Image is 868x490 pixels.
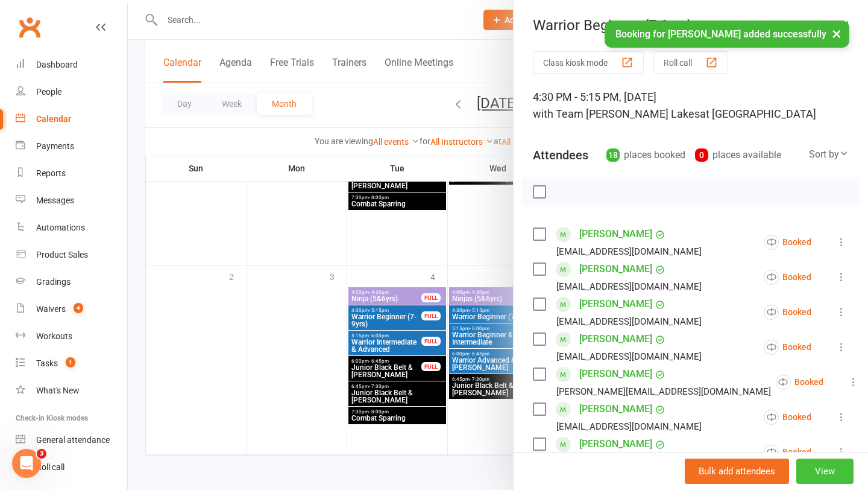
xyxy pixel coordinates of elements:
[764,235,811,250] div: Booked
[16,241,127,269] a: Product Sales
[12,449,41,478] iframe: Intercom live chat
[700,107,816,120] span: at [GEOGRAPHIC_DATA]
[579,294,652,314] a: [PERSON_NAME]
[606,148,620,162] div: 18
[14,12,45,42] a: Clubworx
[579,224,652,244] a: [PERSON_NAME]
[66,357,75,367] span: 1
[605,21,849,48] div: Booking for [PERSON_NAME] added successfully
[776,375,823,390] div: Booked
[809,147,849,162] div: Sort by
[36,331,72,341] div: Workouts
[764,305,811,320] div: Booked
[16,106,127,133] a: Calendar
[36,223,85,232] div: Automations
[533,89,849,122] div: 4:30 PM - 5:15 PM, [DATE]
[533,51,644,74] button: Class kiosk mode
[36,87,61,97] div: People
[556,419,702,434] div: [EMAIL_ADDRESS][DOMAIN_NAME]
[16,187,127,214] a: Messages
[653,51,728,74] button: Roll call
[579,399,652,419] a: [PERSON_NAME]
[695,148,708,162] div: 0
[556,279,702,294] div: [EMAIL_ADDRESS][DOMAIN_NAME]
[36,435,110,445] div: General attendance
[16,427,127,454] a: General attendance kiosk mode
[36,277,71,287] div: Gradings
[16,214,127,241] a: Automations
[36,386,80,395] div: What's New
[796,459,854,484] button: View
[579,329,652,349] a: [PERSON_NAME]
[556,349,702,364] div: [EMAIL_ADDRESS][DOMAIN_NAME]
[36,196,74,205] div: Messages
[16,377,127,404] a: What's New
[579,259,652,279] a: [PERSON_NAME]
[16,51,127,78] a: Dashboard
[533,147,588,164] div: Attendees
[685,459,789,484] button: Bulk add attendees
[533,107,700,120] span: with Team [PERSON_NAME] Lakes
[36,168,66,178] div: Reports
[16,350,127,377] a: Tasks 1
[16,160,127,187] a: Reports
[16,78,127,106] a: People
[764,445,811,460] div: Booked
[826,21,848,46] button: ×
[36,358,58,368] div: Tasks
[764,410,811,425] div: Booked
[556,244,702,259] div: [EMAIL_ADDRESS][DOMAIN_NAME]
[764,340,811,355] div: Booked
[37,449,46,459] span: 3
[16,269,127,296] a: Gradings
[764,270,811,285] div: Booked
[606,147,685,164] div: places booked
[36,141,74,151] div: Payments
[579,434,652,454] a: [PERSON_NAME]
[36,114,71,124] div: Calendar
[16,323,127,350] a: Workouts
[16,454,127,481] a: Roll call
[514,17,868,34] div: Warrior Beginner (7-9yrs)
[579,364,652,384] a: [PERSON_NAME]
[556,384,771,399] div: [PERSON_NAME][EMAIL_ADDRESS][DOMAIN_NAME]
[36,250,88,259] div: Product Sales
[36,462,64,472] div: Roll call
[36,304,66,314] div: Waivers
[16,296,127,323] a: Waivers 4
[36,60,78,69] div: Dashboard
[16,133,127,160] a: Payments
[74,303,83,313] span: 4
[695,147,781,164] div: places available
[556,314,702,329] div: [EMAIL_ADDRESS][DOMAIN_NAME]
